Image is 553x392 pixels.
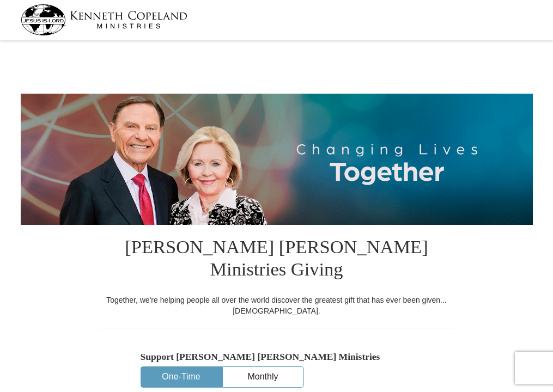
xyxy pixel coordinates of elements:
button: One-Time [141,367,222,387]
h1: [PERSON_NAME] [PERSON_NAME] Ministries Giving [100,225,454,295]
div: Together, we're helping people all over the world discover the greatest gift that has ever been g... [100,295,454,316]
img: kcm-header-logo.svg [21,4,187,35]
h5: Support [PERSON_NAME] [PERSON_NAME] Ministries [141,351,413,363]
button: Monthly [223,367,303,387]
